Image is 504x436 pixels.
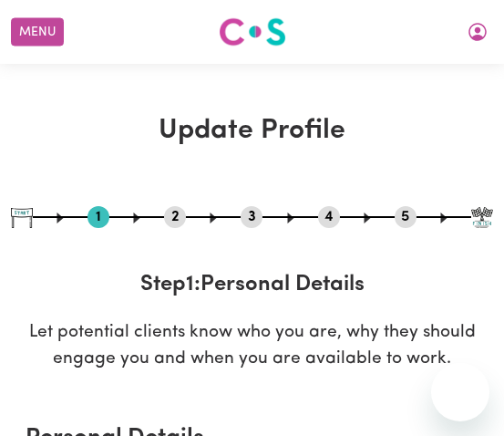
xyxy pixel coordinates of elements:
[11,115,493,148] h1: Update Profile
[219,11,286,53] a: Careseekers logo
[164,205,186,229] button: Go to step 2
[318,205,340,229] button: Go to step 4
[11,272,493,298] h3: Step 1 : Personal Details
[219,16,286,48] img: Careseekers logo
[458,16,497,47] button: My Account
[11,320,493,373] p: Let potential clients know who you are, why they should engage you and when you are available to ...
[87,205,109,229] button: Go to step 1
[11,18,64,47] button: Menu
[395,205,417,229] button: Go to step 5
[431,363,489,421] iframe: Button to launch messaging window
[241,205,262,229] button: Go to step 3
